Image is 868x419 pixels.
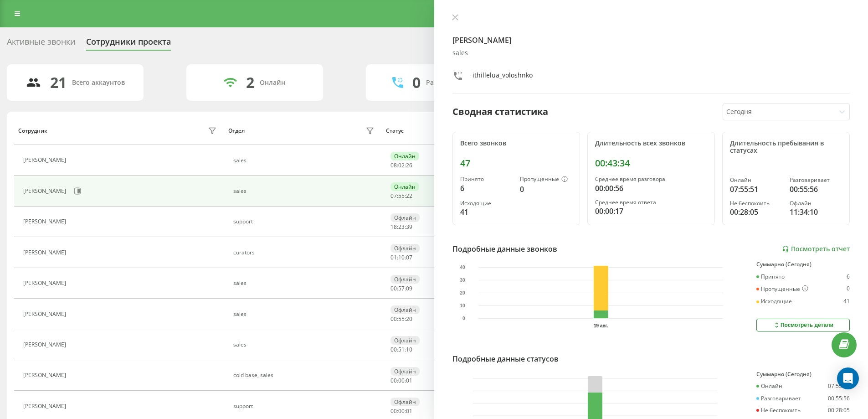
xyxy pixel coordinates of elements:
div: : : [390,378,412,384]
div: : : [390,408,412,414]
div: 0 [520,184,572,195]
div: 00:55:56 [790,184,842,195]
span: 10 [406,346,412,353]
div: Разговаривает [790,177,842,183]
span: 07 [390,192,397,200]
div: [PERSON_NAME] [23,157,68,163]
div: sales [233,311,377,317]
div: sales [233,280,377,286]
div: Офлайн [390,244,420,253]
div: Не беспокоить [730,200,782,207]
div: Среднее время ответа [595,199,707,206]
div: 00:55:56 [828,395,850,402]
div: [PERSON_NAME] [23,341,68,348]
div: Офлайн [390,275,420,284]
div: Среднее время разговора [595,176,707,182]
span: 00 [398,407,405,415]
div: 00:00:17 [595,206,707,217]
div: [PERSON_NAME] [23,372,68,378]
div: [PERSON_NAME] [23,280,68,286]
div: Принято [756,274,785,280]
div: sales [233,157,377,164]
div: 6 [847,274,850,280]
span: 08 [390,161,397,169]
span: 00 [390,377,397,384]
div: Пропущенные [756,285,808,293]
text: 19 авг. [594,323,608,328]
div: Посмотреть детали [773,321,833,329]
div: sales [452,49,850,57]
span: 00 [398,377,405,384]
div: Офлайн [390,305,420,314]
div: 41 [843,298,850,305]
text: 20 [460,290,465,295]
div: Длительность пребывания в статусах [730,140,842,155]
div: 47 [460,158,572,169]
div: 00:28:05 [730,207,782,217]
span: 18 [390,223,397,231]
div: : : [390,347,412,353]
div: 0 [847,285,850,293]
span: 22 [406,192,412,200]
span: 00 [390,346,397,353]
span: 01 [406,377,412,384]
div: 00:43:34 [595,158,707,169]
h4: [PERSON_NAME] [452,35,850,46]
div: 2 [246,74,254,91]
div: ithillelua_voloshnko [473,71,533,84]
div: sales [233,341,377,348]
div: 11:34:10 [790,207,842,217]
div: Суммарно (Сегодня) [756,261,850,268]
div: : : [390,285,412,292]
div: Отдел [228,128,245,134]
div: Онлайн [756,383,782,389]
span: 00 [390,285,397,292]
div: Офлайн [390,367,420,376]
button: Посмотреть детали [756,319,850,331]
span: 23 [398,223,405,231]
div: Исходящие [460,200,513,207]
div: 07:55:51 [828,383,850,389]
span: 09 [406,285,412,292]
span: 57 [398,285,405,292]
div: Офлайн [390,398,420,406]
span: 39 [406,223,412,231]
div: : : [390,193,412,199]
div: Онлайн [390,182,419,191]
div: 00:00:56 [595,183,707,194]
div: 41 [460,207,513,217]
div: 07:55:51 [730,184,782,195]
span: 01 [390,253,397,261]
div: Сводная статистика [452,105,548,119]
div: Суммарно (Сегодня) [756,371,850,378]
div: Офлайн [390,336,420,345]
div: Сотрудники проекта [86,37,171,51]
div: 6 [460,183,513,194]
div: Сотрудник [18,128,47,134]
div: curators [233,249,377,256]
span: 20 [406,315,412,323]
div: 0 [412,74,421,91]
div: [PERSON_NAME] [23,188,68,194]
div: Офлайн [390,213,420,222]
div: Не беспокоить [756,407,801,414]
span: 00 [390,315,397,323]
span: 55 [398,192,405,200]
span: 10 [398,253,405,261]
div: 00:28:05 [828,407,850,414]
span: 02 [398,161,405,169]
div: support [233,403,377,409]
div: Онлайн [730,177,782,183]
div: : : [390,224,412,230]
div: Активные звонки [7,37,75,51]
div: [PERSON_NAME] [23,403,68,409]
div: 21 [50,74,67,91]
div: Подробные данные звонков [452,243,557,254]
div: Длительность всех звонков [595,140,707,147]
span: 51 [398,346,405,353]
div: Всего аккаунтов [72,79,125,87]
span: 55 [398,315,405,323]
div: Офлайн [790,200,842,207]
div: [PERSON_NAME] [23,249,68,256]
text: 40 [460,265,465,270]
